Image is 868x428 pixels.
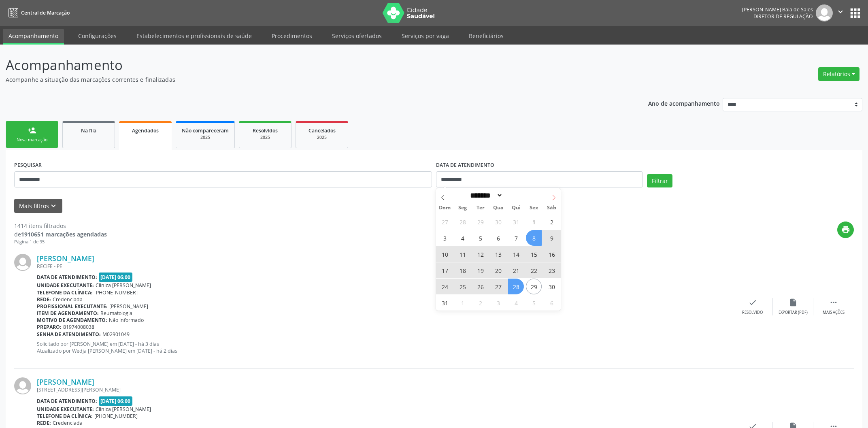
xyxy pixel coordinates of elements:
[37,310,99,317] b: Item de agendamento:
[818,67,859,81] button: Relatórios
[102,331,130,338] span: M02901049
[816,4,833,21] img: img
[544,214,560,230] span: Agosto 2, 2025
[455,295,470,311] span: Setembro 1, 2025
[508,214,524,230] span: Julho 31, 2025
[94,413,138,419] span: [PHONE_NUMBER]
[544,262,560,278] span: Agosto 23, 2025
[472,262,488,278] span: Agosto 19, 2025
[302,134,342,141] div: 2025
[489,205,507,211] span: Qua
[21,9,70,16] span: Central de Marcação
[14,377,31,394] img: img
[37,386,732,393] div: [STREET_ADDRESS][PERSON_NAME]
[37,254,94,263] a: [PERSON_NAME]
[96,406,151,413] span: Clinica [PERSON_NAME]
[436,159,494,171] label: DATA DE ATENDIMENTO
[472,214,488,230] span: Julho 29, 2025
[742,6,813,13] div: [PERSON_NAME] Baia de Sales
[53,419,83,426] span: Credenciada
[455,279,470,294] span: Agosto 25, 2025
[37,324,62,330] b: Preparo:
[833,4,848,21] button: 
[99,273,133,282] span: [DATE] 06:00
[132,127,159,134] span: Agendados
[526,279,542,294] span: Agosto 29, 2025
[526,230,542,246] span: Agosto 8, 2025
[472,205,489,211] span: Ter
[508,295,524,311] span: Setembro 4, 2025
[396,29,455,43] a: Serviços por vaga
[72,29,122,43] a: Configurações
[526,246,542,262] span: Agosto 15, 2025
[109,317,144,324] span: Não informado
[3,29,64,45] a: Acompanhamento
[841,225,850,234] i: print
[503,191,530,200] input: Year
[94,289,138,296] span: [PHONE_NUMBER]
[463,29,509,43] a: Beneficiários
[508,262,524,278] span: Agosto 21, 2025
[490,246,506,262] span: Agosto 13, 2025
[647,174,672,188] button: Filtrar
[543,205,561,211] span: Sáb
[455,230,470,246] span: Agosto 4, 2025
[37,419,51,426] b: Rede:
[526,214,542,230] span: Agosto 1, 2025
[436,205,454,211] span: Dom
[99,396,133,406] span: [DATE] 06:00
[525,205,543,211] span: Sex
[14,230,107,238] div: de
[21,230,107,238] strong: 1910651 marcações agendadas
[28,126,36,135] div: person_add
[454,205,472,211] span: Seg
[14,238,107,245] div: Página 1 de 95
[490,279,506,294] span: Agosto 27, 2025
[6,75,605,84] p: Acompanhe a situação das marcações correntes e finalizadas
[37,341,732,354] p: Solicitado por [PERSON_NAME] em [DATE] - há 3 dias Atualizado por Wedja [PERSON_NAME] em [DATE] -...
[455,246,470,262] span: Agosto 11, 2025
[779,310,808,315] div: Exportar (PDF)
[837,221,854,238] button: print
[182,127,229,134] span: Não compareceram
[437,214,453,230] span: Julho 27, 2025
[437,295,453,311] span: Agosto 31, 2025
[455,214,470,230] span: Julho 28, 2025
[544,279,560,294] span: Agosto 30, 2025
[14,199,62,213] button: Mais filtroskeyboard_arrow_down
[490,214,506,230] span: Julho 30, 2025
[508,230,524,246] span: Agosto 7, 2025
[37,274,97,281] b: Data de atendimento:
[544,246,560,262] span: Agosto 16, 2025
[526,295,542,311] span: Setembro 5, 2025
[437,246,453,262] span: Agosto 10, 2025
[437,279,453,294] span: Agosto 24, 2025
[131,29,257,43] a: Estabelecimentos e profissionais de saúde
[326,29,387,43] a: Serviços ofertados
[507,205,525,211] span: Qui
[308,127,336,134] span: Cancelados
[437,230,453,246] span: Agosto 3, 2025
[526,262,542,278] span: Agosto 22, 2025
[472,246,488,262] span: Agosto 12, 2025
[37,317,107,324] b: Motivo de agendamento:
[648,98,720,108] p: Ano de acompanhamento
[467,191,503,200] select: Month
[437,262,453,278] span: Agosto 17, 2025
[848,6,862,20] button: apps
[14,159,42,171] label: PESQUISAR
[6,55,605,75] p: Acompanhamento
[455,262,470,278] span: Agosto 18, 2025
[490,295,506,311] span: Setembro 3, 2025
[37,289,93,296] b: Telefone da clínica:
[12,137,52,143] div: Nova marcação
[53,296,83,303] span: Credenciada
[96,282,151,289] span: Clinica [PERSON_NAME]
[100,310,132,317] span: Reumatologia
[490,262,506,278] span: Agosto 20, 2025
[81,127,96,134] span: Na fila
[14,254,31,271] img: img
[472,295,488,311] span: Setembro 2, 2025
[789,298,798,307] i: insert_drive_file
[63,324,94,330] span: 81974008038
